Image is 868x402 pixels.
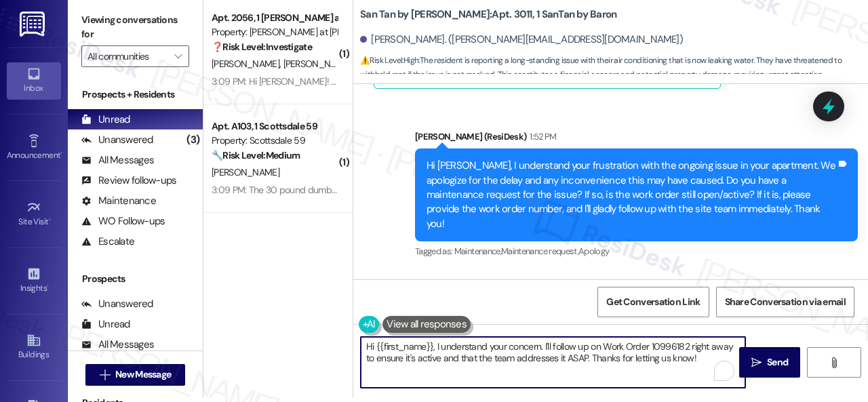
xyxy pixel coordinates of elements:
[829,357,839,368] i: 
[212,184,452,196] div: 3:09 PM: The 30 pound dumbbells are missing from the gym
[81,214,165,228] div: WO Follow-ups
[81,317,130,331] div: Unread
[100,369,110,380] i: 
[578,245,609,257] span: Apology
[526,129,556,144] div: 1:52 PM
[716,287,854,317] button: Share Conversation via email
[68,87,203,102] div: Prospects + Residents
[174,51,182,62] i: 
[212,25,337,39] div: Property: [PERSON_NAME] at [PERSON_NAME]
[183,129,203,150] div: (3)
[212,119,337,134] div: Apt. A103, 1 Scottsdale 59
[60,148,62,158] span: •
[767,355,788,369] span: Send
[20,12,47,37] img: ResiDesk Logo
[115,367,171,382] span: New Message
[427,159,836,231] div: Hi [PERSON_NAME], I understand your frustration with the ongoing issue in your apartment. We apol...
[212,58,283,70] span: [PERSON_NAME]
[360,33,683,47] div: [PERSON_NAME]. ([PERSON_NAME][EMAIL_ADDRESS][DOMAIN_NAME])
[725,295,846,309] span: Share Conversation via email
[49,215,51,224] span: •
[81,174,176,188] div: Review follow-ups
[212,166,279,178] span: [PERSON_NAME]
[7,196,61,233] a: Site Visit •
[501,245,578,257] span: Maintenance request ,
[454,245,501,257] span: Maintenance ,
[361,337,745,388] textarea: To enrich screen reader interactions, please activate Accessibility in Grammarly extension settings
[7,262,61,299] a: Insights •
[81,338,154,352] div: All Messages
[606,295,700,309] span: Get Conversation Link
[81,297,153,311] div: Unanswered
[47,281,49,291] span: •
[597,287,709,317] button: Get Conversation Link
[283,58,351,70] span: [PERSON_NAME]
[212,75,471,87] div: 3:09 PM: Hi [PERSON_NAME]! We love it here at [PERSON_NAME]!
[87,45,167,67] input: All communities
[360,54,868,83] span: : The resident is reporting a long-standing issue with their air conditioning that is now leaking...
[7,62,61,99] a: Inbox
[360,55,418,66] strong: ⚠️ Risk Level: High
[68,272,203,286] div: Prospects
[7,329,61,365] a: Buildings
[81,113,130,127] div: Unread
[81,153,154,167] div: All Messages
[751,357,762,368] i: 
[415,241,858,261] div: Tagged as:
[212,149,300,161] strong: 🔧 Risk Level: Medium
[85,364,186,386] button: New Message
[212,134,337,148] div: Property: Scottsdale 59
[81,133,153,147] div: Unanswered
[81,9,189,45] label: Viewing conversations for
[212,41,312,53] strong: ❓ Risk Level: Investigate
[415,129,858,148] div: [PERSON_NAME] (ResiDesk)
[739,347,800,378] button: Send
[360,7,616,22] b: San Tan by [PERSON_NAME]: Apt. 3011, 1 SanTan by Baron
[81,194,156,208] div: Maintenance
[81,235,134,249] div: Escalate
[212,11,337,25] div: Apt. 2056, 1 [PERSON_NAME] at [PERSON_NAME]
